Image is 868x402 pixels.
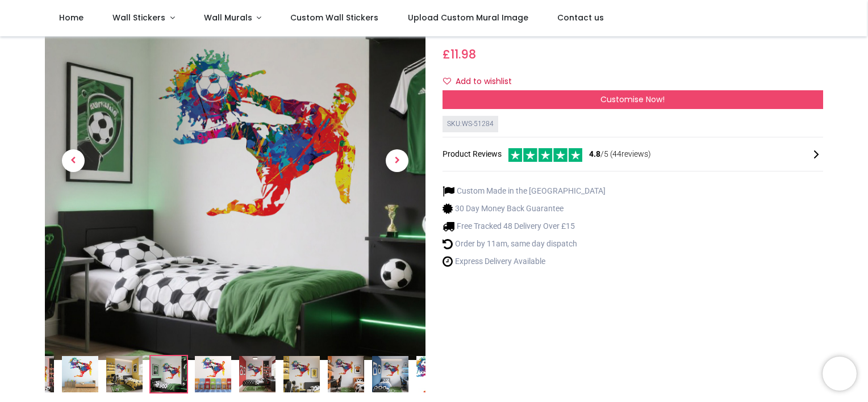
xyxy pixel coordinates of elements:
span: Previous [62,149,85,172]
a: Previous [45,34,102,287]
i: Add to wishlist [443,77,451,85]
li: Custom Made in the [GEOGRAPHIC_DATA] [443,185,606,197]
img: WS-51284-05 [151,356,187,392]
a: Next [369,34,425,287]
span: /5 ( 44 reviews) [589,149,651,160]
li: Express Delivery Available [443,256,606,267]
span: Wall Stickers [112,12,165,23]
img: WS-51284-03 [106,356,143,392]
span: Next [386,149,408,172]
div: SKU: WS-51284 [443,116,498,132]
span: Home [59,12,84,23]
li: Order by 11am, same day dispatch [443,238,606,250]
img: WS-51284-011 [372,356,408,392]
img: WS-51284-02 [62,356,98,392]
img: WS-51284-09 [239,356,276,392]
span: Contact us [557,12,604,23]
span: Custom Wall Stickers [290,12,378,23]
iframe: Brevo live chat [823,357,857,391]
span: £ [443,46,476,62]
button: Add to wishlistAdd to wishlist [443,72,521,91]
img: WS-51284-04 [283,356,320,392]
span: Upload Custom Mural Image [408,12,528,23]
img: WS-51284-08 [195,356,231,392]
span: 4.8 [589,149,600,158]
span: 11.98 [450,46,476,62]
div: Product Reviews [443,146,823,162]
img: WS-51284-010 [328,356,364,392]
span: Customise Now! [600,94,665,105]
li: 30 Day Money Back Guarantee [443,203,606,215]
li: Free Tracked 48 Delivery Over £15 [443,220,606,232]
span: Wall Murals [204,12,252,23]
img: WS-51284-012 [416,356,453,392]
